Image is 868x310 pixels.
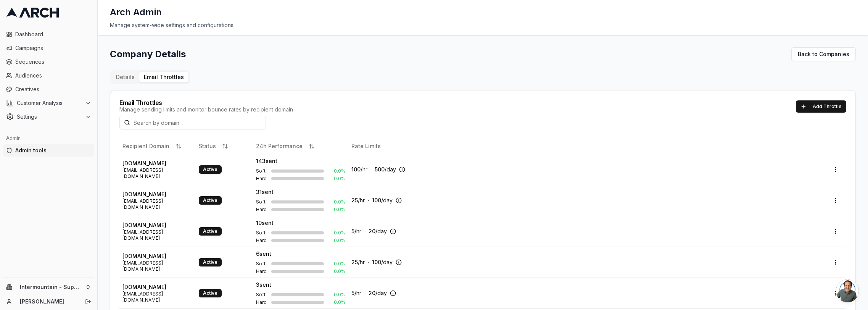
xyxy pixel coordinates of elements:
span: 10 sent [256,219,274,227]
div: Active [199,289,222,297]
span: Dashboard [15,31,91,38]
a: Back to Companies [791,47,856,61]
button: Customer Analysis [3,97,94,109]
span: /hr [358,197,365,203]
button: Details [111,72,139,82]
a: Dashboard [3,28,94,40]
span: /hr [354,290,361,296]
div: Manage system-wide settings and configurations [110,21,856,29]
span: [EMAIL_ADDRESS][DOMAIN_NAME] [122,167,193,179]
span: Settings [17,113,82,121]
span: · [370,166,372,173]
span: 0.0 % [327,261,345,267]
span: Hard [256,207,268,213]
span: 0.0 % [327,268,345,274]
span: Hard [256,268,268,274]
a: Creatives [3,83,94,95]
div: Email Throttles [119,100,293,106]
span: Soft [256,292,268,298]
span: /day [385,166,396,173]
span: 143 sent [256,157,277,165]
h1: Arch Admin [110,6,162,18]
span: 25 [351,197,358,203]
span: 0.0 % [327,168,345,174]
span: 0.0 % [327,230,345,236]
span: [EMAIL_ADDRESS][DOMAIN_NAME] [122,260,193,272]
span: Soft [256,230,268,236]
span: [EMAIL_ADDRESS][DOMAIN_NAME] [122,229,193,241]
span: [DOMAIN_NAME] [122,252,193,260]
span: · [364,290,366,296]
span: Soft [256,168,268,174]
div: Admin [3,132,94,144]
span: 6 sent [256,250,271,258]
span: 20 [369,290,375,296]
a: Audiences [3,69,94,82]
a: Sequences [3,56,94,68]
div: Active [199,165,222,174]
span: /hr [354,228,361,234]
span: 0.0 % [327,207,345,213]
span: [EMAIL_ADDRESS][DOMAIN_NAME] [122,291,193,303]
button: Intermountain - Superior Water & Air [3,281,94,293]
span: /day [381,197,393,203]
span: Soft [256,199,268,205]
div: Active [199,227,222,236]
span: /hr [358,259,365,265]
span: Customer Analysis [17,99,82,107]
span: 0.0 % [327,292,345,298]
span: [EMAIL_ADDRESS][DOMAIN_NAME] [122,198,193,210]
span: Campaigns [15,44,91,52]
span: Intermountain - Superior Water & Air [20,284,82,291]
a: Admin tools [3,144,94,157]
th: Rate Limits [348,139,825,154]
a: [PERSON_NAME] [20,298,77,305]
span: · [368,197,369,203]
span: Hard [256,299,268,305]
button: 24h Performance [256,142,315,150]
a: Campaigns [3,42,94,54]
span: Admin tools [15,147,91,154]
span: Soft [256,261,268,267]
span: 100 [372,197,381,203]
span: 100 [351,166,361,173]
span: /day [375,290,387,296]
div: Open chat [836,279,859,302]
button: Log out [83,296,93,307]
span: Hard [256,237,268,244]
span: 500 [375,166,385,173]
button: Email Throttles [139,72,188,82]
span: [DOMAIN_NAME] [122,221,193,229]
span: 31 sent [256,188,274,196]
span: 3 sent [256,281,271,289]
button: Recipient Domain [122,142,182,150]
span: [DOMAIN_NAME] [122,283,193,291]
span: · [364,228,366,234]
button: Settings [3,111,94,123]
span: [DOMAIN_NAME] [122,191,193,198]
div: Active [199,258,222,266]
span: /day [375,228,387,234]
span: 0.0 % [327,299,345,305]
span: [DOMAIN_NAME] [122,160,193,167]
button: Add Throttle [796,100,846,113]
div: Active [199,196,222,205]
span: 0.0 % [327,199,345,205]
span: Sequences [15,58,91,66]
span: Hard [256,176,268,182]
span: 5 [351,290,354,296]
span: 20 [369,228,375,234]
span: 100 [372,259,381,265]
button: Status [199,142,228,150]
span: /hr [361,166,367,173]
span: · [368,259,369,265]
span: 5 [351,228,354,234]
span: 0.0 % [327,237,345,244]
span: 0.0 % [327,176,345,182]
input: Search by domain... [119,116,266,129]
h1: Company Details [110,48,186,60]
span: Audiences [15,72,91,79]
span: /day [381,259,393,265]
span: Creatives [15,86,91,93]
div: Manage sending limits and monitor bounce rates by recipient domain [119,106,293,113]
